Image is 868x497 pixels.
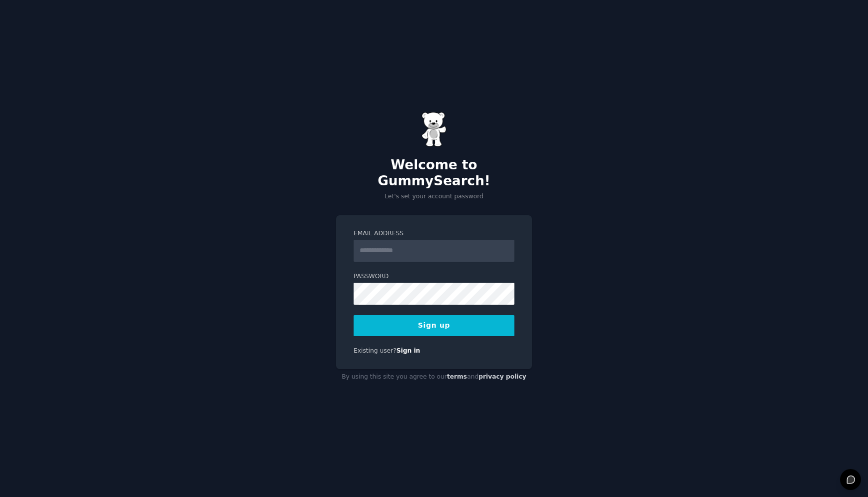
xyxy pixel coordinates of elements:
div: By using this site you agree to our and [336,369,532,385]
h2: Welcome to GummySearch! [336,157,532,189]
label: Password [354,272,514,281]
a: privacy policy [478,373,526,380]
img: Gummy Bear [422,112,446,147]
span: Existing user? [354,347,397,354]
a: terms [447,373,467,380]
label: Email Address [354,229,514,238]
p: Let's set your account password [336,192,532,201]
a: Sign in [397,347,421,354]
button: Sign up [354,315,514,336]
